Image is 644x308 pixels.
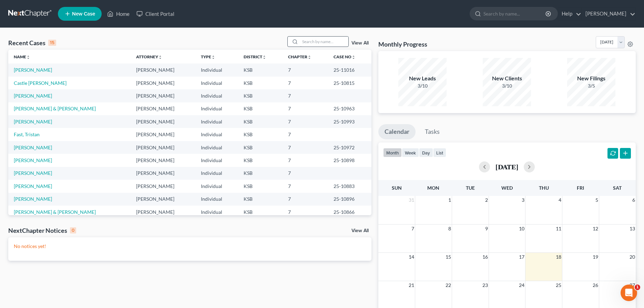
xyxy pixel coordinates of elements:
[351,55,356,59] i: unfold_more
[383,148,402,157] button: month
[14,196,52,202] a: [PERSON_NAME]
[131,167,195,180] td: [PERSON_NAME]
[483,74,531,82] div: New Clients
[419,148,433,157] button: day
[283,167,328,180] td: 7
[8,39,56,47] div: Recent Cases
[334,54,356,59] a: Case Nounfold_more
[131,193,195,206] td: [PERSON_NAME]
[158,55,162,59] i: unfold_more
[408,253,415,261] span: 14
[328,77,371,89] td: 25-10815
[14,170,52,176] a: [PERSON_NAME]
[495,163,518,170] h2: [DATE]
[195,167,238,180] td: Individual
[577,185,584,191] span: Fri
[238,63,283,76] td: KSB
[501,185,513,191] span: Wed
[238,128,283,141] td: KSB
[483,82,531,89] div: 3/10
[8,226,76,235] div: NextChapter Notices
[445,281,452,289] span: 22
[136,54,162,59] a: Attorneyunfold_more
[283,128,328,141] td: 7
[283,89,328,102] td: 7
[427,185,439,191] span: Mon
[328,154,371,167] td: 25-10898
[195,115,238,128] td: Individual
[283,206,328,218] td: 7
[283,102,328,115] td: 7
[466,185,475,191] span: Tue
[518,281,525,289] span: 24
[328,63,371,76] td: 25-11016
[555,253,562,261] span: 18
[539,185,549,191] span: Thu
[201,54,215,59] a: Typeunfold_more
[195,89,238,102] td: Individual
[283,180,328,192] td: 7
[592,225,599,233] span: 12
[483,7,546,20] input: Search by name...
[14,67,52,73] a: [PERSON_NAME]
[14,183,52,189] a: [PERSON_NAME]
[632,196,636,204] span: 6
[131,206,195,218] td: [PERSON_NAME]
[14,80,67,86] a: Castle [PERSON_NAME]
[518,225,525,233] span: 10
[283,115,328,128] td: 7
[131,102,195,115] td: [PERSON_NAME]
[195,141,238,154] td: Individual
[629,225,636,233] span: 13
[195,154,238,167] td: Individual
[582,8,635,20] a: [PERSON_NAME]
[238,206,283,218] td: KSB
[567,74,615,82] div: New Filings
[484,196,489,204] span: 2
[14,209,96,215] a: [PERSON_NAME] & [PERSON_NAME]
[283,154,328,167] td: 7
[398,74,447,82] div: New Leads
[592,253,599,261] span: 19
[131,77,195,89] td: [PERSON_NAME]
[613,185,622,191] span: Sat
[351,41,369,46] a: View All
[567,82,615,89] div: 3/5
[408,196,415,204] span: 31
[558,196,562,204] span: 4
[448,196,452,204] span: 1
[328,180,371,192] td: 25-10883
[411,225,415,233] span: 7
[14,54,30,59] a: Nameunfold_more
[595,196,599,204] span: 5
[398,82,447,89] div: 3/10
[558,8,581,20] a: Help
[48,40,56,46] div: 15
[484,225,489,233] span: 9
[14,119,52,125] a: [PERSON_NAME]
[70,227,76,234] div: 0
[307,55,311,59] i: unfold_more
[328,115,371,128] td: 25-10993
[378,124,416,139] a: Calendar
[133,8,178,20] a: Client Portal
[238,193,283,206] td: KSB
[351,228,369,233] a: View All
[283,193,328,206] td: 7
[433,148,446,157] button: list
[448,225,452,233] span: 8
[300,37,348,47] input: Search by name...
[283,63,328,76] td: 7
[104,8,133,20] a: Home
[131,89,195,102] td: [PERSON_NAME]
[238,154,283,167] td: KSB
[14,93,52,99] a: [PERSON_NAME]
[283,77,328,89] td: 7
[635,285,640,290] span: 1
[211,55,215,59] i: unfold_more
[238,102,283,115] td: KSB
[402,148,419,157] button: week
[419,124,446,139] a: Tasks
[482,281,489,289] span: 23
[14,157,52,163] a: [PERSON_NAME]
